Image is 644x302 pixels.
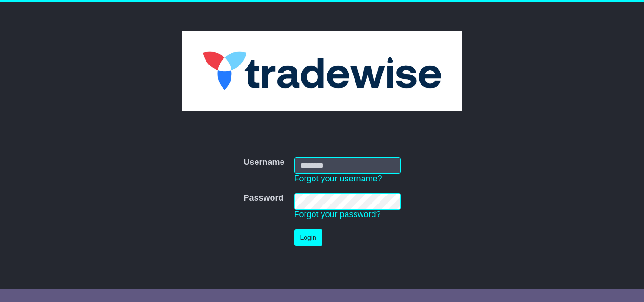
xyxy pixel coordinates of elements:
[294,174,382,183] a: Forgot your username?
[243,193,283,204] label: Password
[243,157,284,168] label: Username
[182,31,462,111] img: Tradewise Global Logistics
[294,229,322,246] button: Login
[294,210,381,219] a: Forgot your password?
